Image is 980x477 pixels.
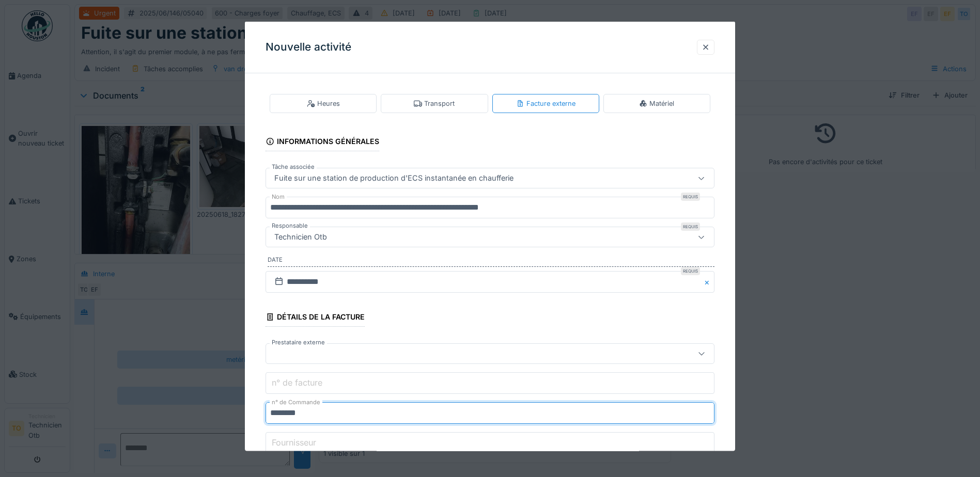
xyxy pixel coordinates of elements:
div: Fuite sur une station de production d'ECS instantanée en chaufferie [270,172,518,184]
label: n° de Commande [270,398,322,407]
div: Requis [681,267,700,275]
div: Facture externe [516,99,575,108]
div: Heures [307,99,340,108]
label: Nom [270,193,287,201]
div: Informations générales [266,134,379,151]
div: Matériel [639,99,674,108]
h3: Nouvelle activité [266,41,351,54]
div: Requis [681,222,700,231]
label: Fournisseur [270,436,318,449]
label: Responsable [270,221,310,230]
label: n° de facture [270,376,324,389]
label: Prestataire externe [270,338,327,347]
label: Tâche associée [270,163,317,171]
div: Détails de la facture [266,309,365,327]
div: Technicien Otb [270,231,331,243]
div: Requis [681,193,700,201]
div: Transport [414,99,455,108]
button: Close [703,271,714,293]
label: Date [268,256,714,267]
